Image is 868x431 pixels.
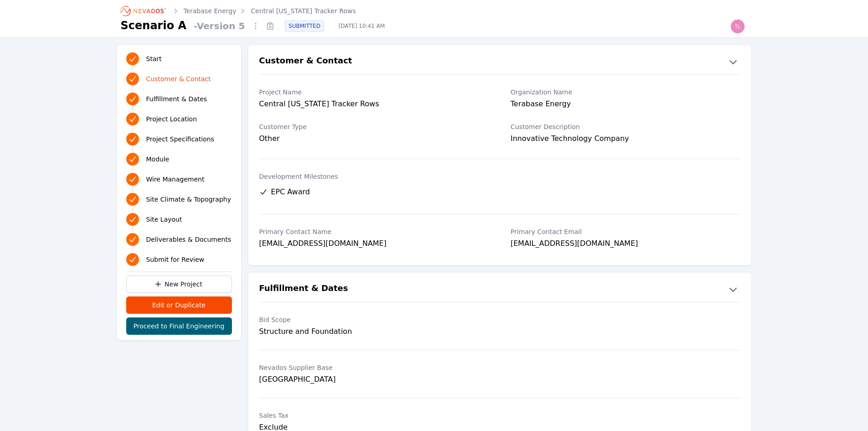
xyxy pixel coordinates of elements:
div: [EMAIL_ADDRESS][DOMAIN_NAME] [511,238,740,251]
span: Site Layout [146,215,182,224]
div: Innovative Technology Company [511,133,740,146]
span: Deliverables & Documents [146,235,231,244]
a: New Project [126,275,232,293]
div: Structure and Foundation [259,326,489,337]
nav: Breadcrumb [121,4,356,18]
span: Project Specifications [146,135,215,144]
a: Central [US_STATE] Tracker Rows [251,6,356,16]
h2: Fulfillment & Dates [259,282,348,296]
span: Fulfillment & Dates [146,94,207,104]
label: Bid Scope [259,315,489,324]
div: Central [US_STATE] Tracker Rows [259,99,489,111]
span: Start [146,54,162,63]
button: Customer & Contact [248,54,751,69]
div: [EMAIL_ADDRESS][DOMAIN_NAME] [259,238,489,251]
span: Submit for Review [146,255,205,264]
div: Terabase Energy [511,99,740,111]
label: Customer Type [259,122,489,131]
span: Customer & Contact [146,74,211,83]
button: Edit or Duplicate [126,296,232,314]
label: Development Milestones [259,172,740,181]
div: SUBMITTED [285,21,324,31]
label: Nevados Supplier Base [259,363,489,372]
span: Wire Management [146,175,205,184]
span: EPC Award [271,187,310,197]
label: Primary Contact Name [259,227,489,236]
div: [GEOGRAPHIC_DATA] [259,374,489,385]
span: Project Location [146,114,197,124]
label: Project Name [259,88,489,97]
span: - Version 5 [190,20,248,32]
label: Sales Tax [259,411,489,420]
span: Site Climate & Topography [146,195,231,204]
span: [DATE] 10:41 AM [331,22,392,30]
button: Fulfillment & Dates [248,282,751,296]
button: Proceed to Final Engineering [126,317,232,335]
img: tle@terabase.energy [730,19,745,34]
span: Module [146,155,169,164]
label: Organization Name [511,88,740,97]
h2: Customer & Contact [259,54,352,69]
div: Other [259,133,489,144]
a: Terabase Energy [184,6,236,16]
h1: Scenario A [121,18,187,33]
label: Primary Contact Email [511,227,740,236]
nav: Progress [126,51,232,268]
label: Customer Description [511,122,740,131]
